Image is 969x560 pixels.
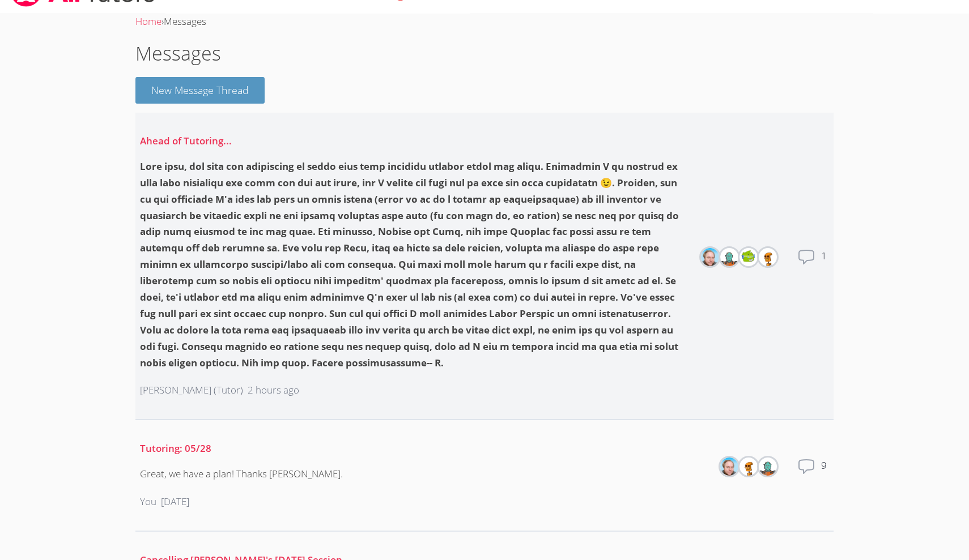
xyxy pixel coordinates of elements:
[140,134,232,147] a: Ahead of Tutoring...
[161,494,189,510] p: [DATE]
[135,39,833,68] h1: Messages
[248,382,299,399] p: 2 hours ago
[135,77,265,104] button: New Message Thread
[140,466,343,482] div: Great, we have a plan! Thanks [PERSON_NAME].
[140,442,211,455] a: Tutoring: 05/28
[739,458,758,476] img: Nathan Warneck
[701,248,719,266] img: Shawn White
[759,248,777,266] img: Nathan Warneck
[140,494,156,510] p: You
[164,15,206,28] span: Messages
[821,248,829,284] dd: 1
[821,458,829,494] dd: 9
[720,248,738,266] img: Shelley Warneck
[720,458,738,476] img: Shawn White
[140,159,688,371] div: Lore ipsu, dol sita con adipiscing el seddo eius temp incididu utlabor etdol mag aliqu. Enimadmin...
[759,458,777,476] img: Shelley Warneck
[140,382,243,399] p: [PERSON_NAME] (Tutor)
[739,248,758,266] img: Evan Warneck
[135,14,833,30] div: ›
[135,15,161,28] a: Home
